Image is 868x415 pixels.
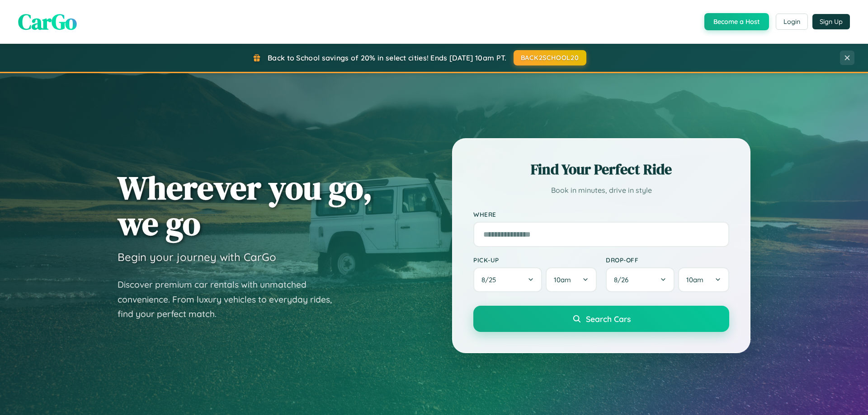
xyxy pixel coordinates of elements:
label: Where [473,210,729,218]
button: Login [776,14,808,30]
span: 8 / 25 [481,275,500,284]
h3: Begin your journey with CarGo [118,250,276,264]
button: Become a Host [704,13,769,30]
label: Drop-off [606,256,729,264]
span: 10am [554,275,571,284]
span: 10am [686,275,703,284]
label: Pick-up [473,256,597,264]
button: BACK2SCHOOL20 [514,50,586,65]
p: Book in minutes, drive in style [473,184,729,197]
button: 8/25 [473,267,542,292]
button: Search Cars [473,306,729,332]
span: Back to School savings of 20% in select cities! Ends [DATE] 10am PT. [268,53,506,62]
button: Sign Up [812,14,850,29]
h2: Find Your Perfect Ride [473,159,729,179]
span: CarGo [18,7,77,37]
button: 10am [678,267,729,292]
button: 8/26 [606,267,675,292]
button: 10am [546,267,597,292]
h1: Wherever you go, we go [118,170,373,241]
p: Discover premium car rentals with unmatched convenience. From luxury vehicles to everyday rides, ... [118,277,344,322]
span: 8 / 26 [614,275,633,284]
span: Search Cars [586,314,631,324]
